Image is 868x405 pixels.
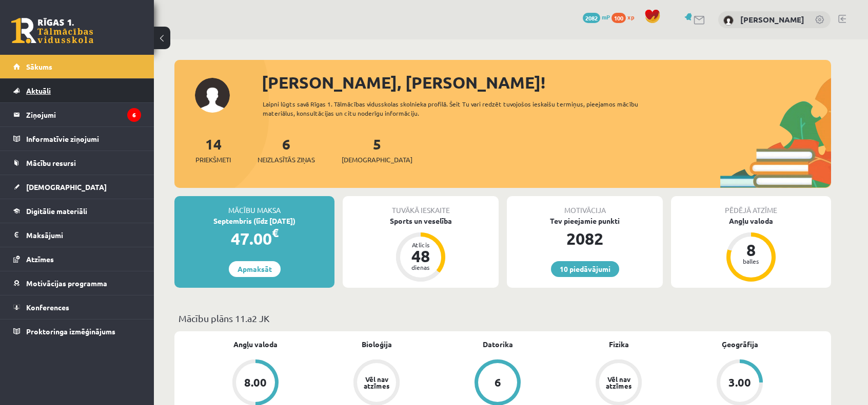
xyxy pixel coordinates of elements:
[179,311,827,325] p: Mācību plāns 11.a2 JK
[671,196,831,216] div: Pēdējā atzīme
[602,13,610,21] span: mP
[507,216,663,226] div: Tev pieejamie punkti
[13,55,141,78] a: Sākums
[127,108,141,122] i: 6
[611,13,626,23] span: 100
[405,264,436,270] div: dienas
[174,196,334,216] div: Mācību maksa
[551,261,619,277] a: 10 piedāvājumi
[343,216,499,226] div: Sports un veselība
[26,279,107,288] span: Motivācijas programma
[583,13,600,23] span: 2082
[263,99,657,118] div: Laipni lūgts savā Rīgas 1. Tālmācības vidusskolas skolnieka profilā. Šeit Tu vari redzēt tuvojošo...
[671,216,831,283] a: Angļu valoda 8 balles
[13,295,141,319] a: Konferences
[13,271,141,295] a: Motivācijas programma
[343,196,499,216] div: Tuvākā ieskaite
[195,155,231,165] span: Priekšmeti
[13,199,141,223] a: Digitālie materiāli
[362,339,392,350] a: Bioloģija
[343,216,499,283] a: Sports un veselība Atlicis 48 dienas
[26,254,54,264] span: Atzīmes
[740,14,804,25] a: [PERSON_NAME]
[671,216,831,226] div: Angļu valoda
[609,339,629,350] a: Fizika
[26,327,115,336] span: Proktoringa izmēģinājums
[627,13,634,21] span: xp
[258,135,315,165] a: 6Neizlasītās ziņas
[736,258,766,264] div: balles
[195,135,231,165] a: 14Priekšmeti
[26,103,141,126] legend: Ziņojumi
[174,216,334,226] div: Septembris (līdz [DATE])
[723,15,734,26] img: Annija Anna Streipa
[483,339,513,350] a: Datorika
[26,182,107,191] span: [DEMOGRAPHIC_DATA]
[722,339,758,350] a: Ģeogrāfija
[13,79,141,102] a: Aktuāli
[229,261,281,277] a: Apmaksāt
[272,225,279,240] span: €
[258,155,315,165] span: Neizlasītās ziņas
[362,376,391,389] div: Vēl nav atzīmes
[13,151,141,175] a: Mācību resursi
[583,13,610,21] a: 2082 mP
[342,135,412,165] a: 5[DEMOGRAPHIC_DATA]
[26,223,141,247] legend: Maksājumi
[26,158,76,167] span: Mācību resursi
[244,377,267,388] div: 8.00
[507,196,663,216] div: Motivācija
[736,242,766,258] div: 8
[233,339,278,350] a: Angļu valoda
[405,242,436,248] div: Atlicis
[495,377,501,388] div: 6
[507,226,663,251] div: 2082
[262,70,831,95] div: [PERSON_NAME], [PERSON_NAME]!
[26,62,52,71] span: Sākums
[13,127,141,151] a: Informatīvie ziņojumi
[604,376,633,389] div: Vēl nav atzīmes
[26,127,141,151] legend: Informatīvie ziņojumi
[13,103,141,126] a: Ziņojumi6
[13,175,141,199] a: [DEMOGRAPHIC_DATA]
[13,247,141,271] a: Atzīmes
[26,206,87,216] span: Digitālie materiāli
[26,303,69,312] span: Konferences
[13,223,141,247] a: Maksājumi
[13,319,141,343] a: Proktoringa izmēģinājums
[728,377,751,388] div: 3.00
[342,155,412,165] span: [DEMOGRAPHIC_DATA]
[26,86,51,95] span: Aktuāli
[405,248,436,264] div: 48
[611,13,639,21] a: 100 xp
[174,226,334,251] div: 47.00
[11,18,93,44] a: Rīgas 1. Tālmācības vidusskola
